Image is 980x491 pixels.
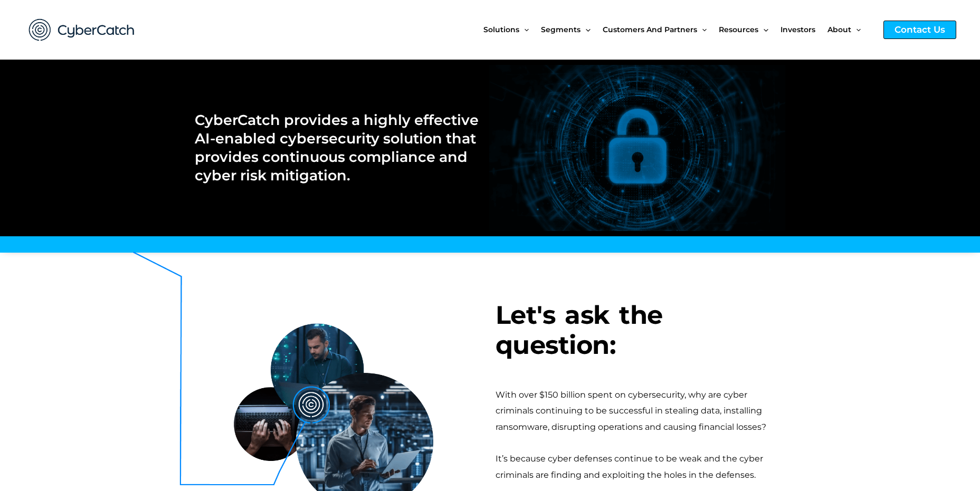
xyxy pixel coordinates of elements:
[581,7,590,52] span: Menu Toggle
[496,387,786,435] div: With over $150 billion spent on cybersecurity, why are cyber criminals continuing to be successfu...
[483,7,873,52] nav: Site Navigation: New Main Menu
[18,8,145,52] img: CyberCatch
[781,7,815,52] span: Investors
[603,7,697,52] span: Customers and Partners
[496,451,786,483] div: It’s because cyber defenses continue to be weak and the cyber criminals are finding and exploitin...
[519,7,529,52] span: Menu Toggle
[719,7,758,52] span: Resources
[827,7,851,52] span: About
[483,7,519,52] span: Solutions
[195,111,479,185] h2: CyberCatch provides a highly effective AI-enabled cybersecurity solution that provides continuous...
[496,300,786,361] h3: Let's ask the question:
[883,21,956,39] a: Contact Us
[758,7,768,52] span: Menu Toggle
[781,7,827,52] a: Investors
[541,7,581,52] span: Segments
[851,7,861,52] span: Menu Toggle
[697,7,707,52] span: Menu Toggle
